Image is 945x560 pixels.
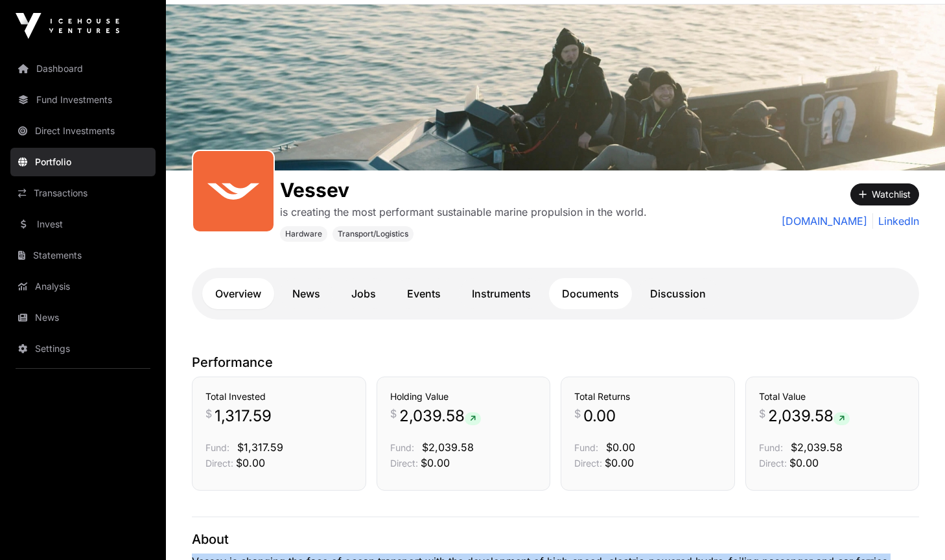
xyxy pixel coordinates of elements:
span: $2,039.58 [422,441,474,454]
img: Vessev [166,5,945,170]
span: Hardware [285,229,322,239]
h3: Total Value [759,390,906,403]
span: $0.00 [606,441,635,454]
a: Invest [10,210,156,239]
span: $0.00 [421,456,450,469]
a: News [10,303,156,332]
p: About [192,530,919,548]
span: Fund: [390,442,414,453]
span: 0.00 [583,406,616,426]
a: Settings [10,334,156,363]
span: $ [574,406,581,421]
p: Performance [192,353,919,371]
a: Instruments [459,278,544,309]
a: Analysis [10,272,156,301]
a: Fund Investments [10,86,156,114]
span: Direct: [759,458,787,469]
span: $0.00 [605,456,634,469]
a: Documents [549,278,632,309]
span: Transport/Logistics [338,229,408,239]
a: Discussion [637,278,719,309]
a: [DOMAIN_NAME] [782,213,867,229]
button: Watchlist [850,183,919,205]
a: LinkedIn [872,213,919,229]
a: Statements [10,241,156,270]
span: Direct: [390,458,418,469]
img: Icehouse Ventures Logo [16,13,119,39]
span: Fund: [205,442,229,453]
span: $0.00 [236,456,265,469]
a: Direct Investments [10,117,156,145]
span: $2,039.58 [791,441,843,454]
span: Direct: [574,458,602,469]
span: 1,317.59 [215,406,272,426]
h3: Holding Value [390,390,537,403]
span: $ [390,406,397,421]
span: 2,039.58 [399,406,481,426]
span: Fund: [574,442,598,453]
h3: Total Invested [205,390,353,403]
span: $ [205,406,212,421]
h1: Vessev [280,178,647,202]
img: SVGs_Vessev.svg [198,156,268,226]
span: Direct: [205,458,233,469]
p: is creating the most performant sustainable marine propulsion in the world. [280,204,647,220]
span: Fund: [759,442,783,453]
iframe: Chat Widget [880,498,945,560]
a: Overview [202,278,274,309]
span: $1,317.59 [237,441,283,454]
a: News [279,278,333,309]
a: Portfolio [10,148,156,176]
nav: Tabs [202,278,909,309]
a: Events [394,278,454,309]
span: 2,039.58 [768,406,850,426]
span: $0.00 [789,456,819,469]
h3: Total Returns [574,390,721,403]
a: Dashboard [10,54,156,83]
a: Jobs [338,278,389,309]
a: Transactions [10,179,156,207]
span: $ [759,406,765,421]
